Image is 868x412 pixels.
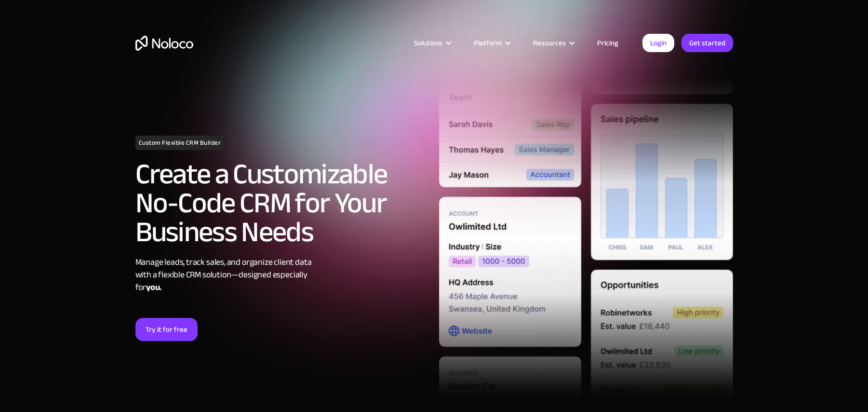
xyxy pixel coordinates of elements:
[135,256,429,294] div: Manage leads, track sales, and organize client data with a flexible CRM solution—designed especia...
[681,34,733,52] a: Get started
[414,37,442,49] div: Solutions
[462,37,521,49] div: Platform
[135,160,429,247] h2: Create a Customizable No-Code CRM for Your Business Needs
[135,136,225,150] h1: Custom Flexible CRM Builder
[135,36,193,51] a: home
[585,37,630,49] a: Pricing
[533,37,566,49] div: Resources
[642,34,674,52] a: Login
[474,37,502,49] div: Platform
[402,37,462,49] div: Solutions
[146,279,161,295] strong: you.
[135,318,198,341] a: Try it for free
[521,37,585,49] div: Resources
